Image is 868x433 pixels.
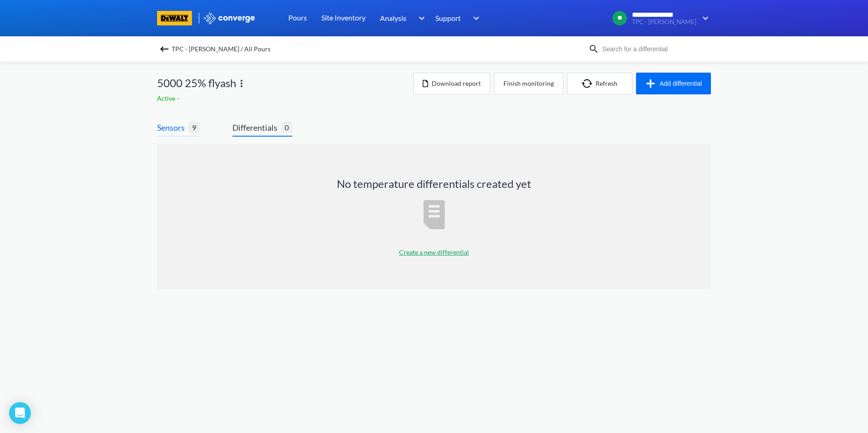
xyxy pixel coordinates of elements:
[632,19,696,25] span: TPC - [PERSON_NAME]
[337,177,531,191] h1: No temperature differentials created yet
[172,43,271,55] span: TPC - [PERSON_NAME] / All Pours
[203,12,256,24] img: logo_ewhite.svg
[157,121,188,134] span: Sensors
[494,73,563,94] button: Finish monitoring
[399,247,469,257] p: Create a new differential
[159,44,170,54] img: backspace.svg
[645,78,660,89] img: icon-plus.svg
[467,13,482,24] img: downArrow.svg
[9,402,31,424] div: Open Intercom Messenger
[567,73,632,94] button: Refresh
[157,11,192,25] img: branding logo
[157,11,203,25] a: branding logo
[157,94,177,102] span: Active
[696,13,711,24] img: downArrow.svg
[157,74,236,92] span: 5000 25% flyash
[435,12,461,24] span: Support
[424,200,445,229] img: report-icon.svg
[636,73,711,94] button: Add differential
[232,121,281,134] span: Differentials
[413,73,490,94] button: Download report
[281,122,292,133] span: 0
[188,122,200,133] span: 9
[236,78,247,89] img: more.svg
[599,44,709,54] input: Search for a differential
[582,79,596,88] img: icon-refresh.svg
[380,12,406,24] span: Analysis
[413,13,427,24] img: downArrow.svg
[588,44,599,54] img: icon-search.svg
[177,94,181,102] span: -
[423,80,428,87] img: icon-file.svg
